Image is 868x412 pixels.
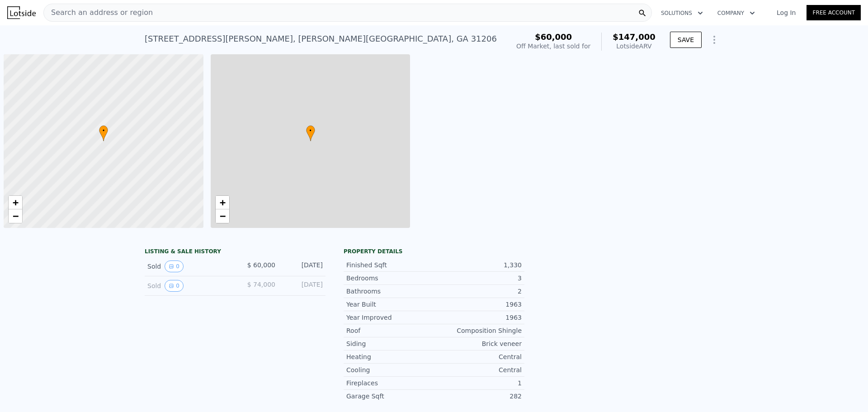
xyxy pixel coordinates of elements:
a: Zoom in [216,196,229,209]
button: Show Options [705,31,723,49]
div: 1,330 [434,260,522,270]
div: Finished Sqft [346,260,434,270]
div: Central [434,365,522,374]
span: $ 60,000 [247,261,275,269]
div: 2 [434,287,522,296]
div: Lotside ARV [613,42,656,51]
div: Roof [346,326,434,335]
div: Cooling [346,365,434,374]
div: Bedrooms [346,274,434,283]
div: • [99,125,108,141]
span: $ 74,000 [247,281,275,288]
span: + [13,197,19,208]
div: Sold [147,260,228,272]
span: $147,000 [613,32,656,42]
div: Property details [344,248,524,255]
div: [DATE] [283,260,323,272]
div: 1963 [434,313,522,322]
div: Garage Sqft [346,392,434,401]
div: 3 [434,274,522,283]
a: Log In [766,8,807,17]
div: 1963 [434,300,522,309]
img: Lotside [7,6,36,19]
div: Central [434,352,522,361]
span: $60,000 [535,32,572,42]
a: Zoom out [9,209,22,223]
div: Composition Shingle [434,326,522,335]
div: Siding [346,339,434,348]
div: Fireplaces [346,379,434,388]
div: 1 [434,379,522,388]
span: + [219,197,225,208]
div: Year Built [346,300,434,309]
div: • [306,125,315,141]
div: Year Improved [346,313,434,322]
div: Heating [346,352,434,361]
div: [DATE] [283,280,323,292]
span: − [13,210,19,222]
div: 282 [434,392,522,401]
div: Sold [147,280,228,292]
button: SAVE [670,32,702,48]
div: [STREET_ADDRESS][PERSON_NAME] , [PERSON_NAME][GEOGRAPHIC_DATA] , GA 31206 [145,33,497,45]
button: Solutions [654,5,710,21]
button: View historical data [165,260,184,272]
span: • [99,127,108,135]
span: Search an address or region [44,7,153,18]
div: LISTING & SALE HISTORY [145,248,325,257]
a: Zoom in [9,196,22,209]
div: Brick veneer [434,339,522,348]
div: Bathrooms [346,287,434,296]
div: Off Market, last sold for [516,42,590,51]
a: Zoom out [216,209,229,223]
span: • [306,127,315,135]
a: Free Account [807,5,861,20]
button: Company [710,5,762,21]
span: − [219,210,225,222]
button: View historical data [165,280,184,292]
